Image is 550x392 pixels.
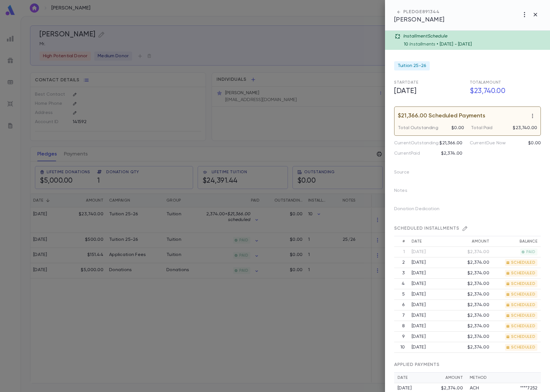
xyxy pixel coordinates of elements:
[509,260,537,265] span: SCHEDULED
[408,289,450,300] td: [DATE]
[394,186,417,198] p: Notes
[509,324,537,328] span: SCHEDULED
[439,140,462,146] p: $21,366.00
[394,9,445,15] div: PLEDGE 891344
[394,363,439,367] span: APPLIED PAYMENTS
[451,342,493,353] td: $2,374.00
[394,310,408,321] th: 7
[394,289,408,300] th: 5
[398,113,485,119] p: $21,366.00 Scheduled Payments
[394,332,408,342] th: 9
[509,281,537,286] span: SCHEDULED
[394,226,541,231] div: SCHEDULED INSTALLMENTS
[470,140,506,146] p: Current Due Now
[394,80,419,84] span: Start Date
[394,151,420,156] p: Current Paid
[509,345,537,350] span: SCHEDULED
[394,168,419,179] p: Source
[451,310,493,321] td: $2,374.00
[471,125,493,131] p: Total Paid
[451,321,493,332] td: $2,374.00
[408,279,450,289] td: [DATE]
[466,373,541,383] th: Method
[451,247,493,257] td: $2,374.00
[470,80,501,84] span: Total Amount
[394,279,408,289] th: 4
[513,125,537,131] p: $23,740.00
[398,63,426,69] span: Tuition 25-26
[451,125,464,131] p: $0.00
[451,257,493,268] td: $2,374.00
[398,125,438,131] p: Total Outstanding
[408,268,450,279] td: [DATE]
[394,247,408,257] th: 1
[451,236,493,247] th: Amount
[451,268,493,279] td: $2,374.00
[470,385,479,391] p: ACH
[509,303,537,307] span: SCHEDULED
[408,321,450,332] td: [DATE]
[408,247,450,257] td: [DATE]
[509,271,537,275] span: SCHEDULED
[394,236,408,247] th: #
[394,342,408,353] th: 10
[394,204,449,216] p: Donation Dedication
[528,140,541,146] p: $0.00
[394,17,445,23] span: [PERSON_NAME]
[398,375,445,380] div: Date
[394,257,408,268] th: 2
[451,300,493,310] td: $2,374.00
[509,313,537,318] span: SCHEDULED
[398,385,441,391] div: [DATE]
[451,332,493,342] td: $2,374.00
[466,85,541,97] h5: $23,740.00
[408,300,450,310] td: [DATE]
[394,61,430,70] div: Tuition 25-26
[509,292,537,297] span: SCHEDULED
[451,289,493,300] td: $2,374.00
[391,85,465,97] h5: [DATE]
[408,310,450,321] td: [DATE]
[441,151,462,156] p: $2,374.00
[509,334,537,339] span: SCHEDULED
[437,42,472,47] p: • [DATE] - [DATE]
[408,236,450,247] th: Date
[394,268,408,279] th: 3
[394,321,408,332] th: 8
[394,140,439,146] p: Current Outstanding
[408,257,450,268] td: [DATE]
[394,300,408,310] th: 6
[408,342,450,353] td: [DATE]
[451,279,493,289] td: $2,374.00
[524,250,537,254] span: PAID
[404,42,408,47] p: 10
[445,375,463,380] div: Amount
[408,332,450,342] td: [DATE]
[404,39,547,47] div: Installments
[493,236,541,247] th: Balance
[441,385,463,391] div: $2,374.00
[403,34,447,39] p: Installment Schedule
